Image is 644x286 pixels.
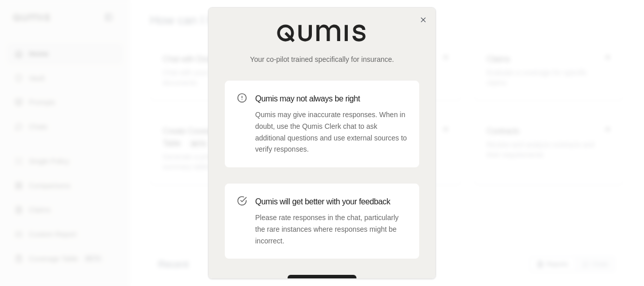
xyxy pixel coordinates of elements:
[255,93,407,105] h3: Qumis may not always be right
[255,196,407,208] h3: Qumis will get better with your feedback
[255,109,407,155] p: Qumis may give inaccurate responses. When in doubt, use the Qumis Clerk chat to ask additional qu...
[276,24,368,42] img: Qumis Logo
[225,54,419,64] p: Your co-pilot trained specifically for insurance.
[255,212,407,246] p: Please rate responses in the chat, particularly the rare instances where responses might be incor...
